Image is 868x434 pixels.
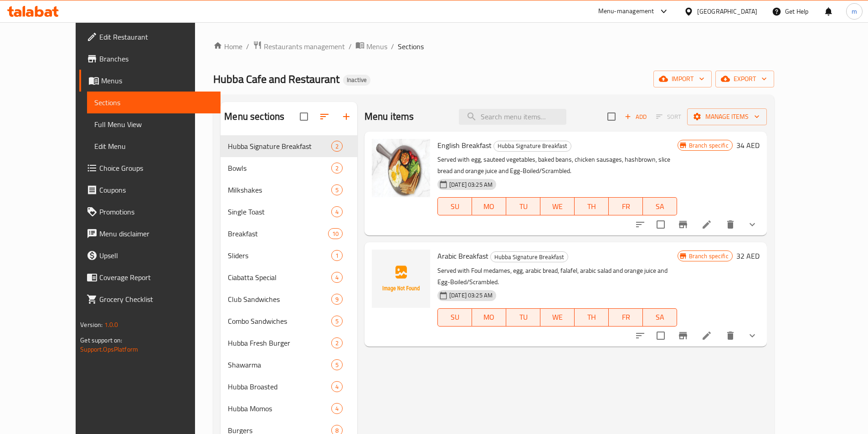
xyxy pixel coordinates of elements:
[331,381,343,392] div: items
[736,250,760,262] h6: 32 AED
[221,288,357,310] div: Club Sandwiches9
[221,223,357,245] div: Breakfast10
[228,403,331,414] span: Hubba Momos
[294,107,313,126] span: Select all sections
[228,337,331,348] span: Hubba Fresh Burger
[719,214,741,235] button: delete
[578,311,605,324] span: TH
[328,228,343,239] div: items
[104,319,118,331] span: 1.0.0
[355,41,387,52] a: Menus
[228,381,331,392] span: Hubba Broasted
[442,200,468,213] span: SU
[331,250,343,261] div: items
[540,197,575,215] button: WE
[653,71,712,87] button: import
[331,206,343,217] div: items
[621,110,650,124] span: Add item
[332,273,342,282] span: 4
[79,157,221,179] a: Choice Groups
[442,311,468,324] span: SU
[221,135,357,157] div: Hubba Signature Breakfast2
[331,337,343,348] div: items
[472,308,506,327] button: MO
[331,141,343,152] div: items
[398,41,424,52] span: Sections
[228,359,331,370] div: Shawarma
[643,308,677,327] button: SA
[437,308,472,327] button: SU
[221,266,357,288] div: Ciabatta Special4
[650,110,687,124] span: Select section first
[332,251,342,260] span: 1
[540,308,575,327] button: WE
[228,163,331,174] div: Bowls
[221,179,357,201] div: Milkshakes5
[228,316,331,327] span: Combo Sandwiches
[685,252,732,260] span: Branch specific
[332,317,342,326] span: 5
[602,107,621,126] span: Select section
[372,250,430,308] img: Arabic Breakfast
[213,41,242,52] a: Home
[741,325,763,347] button: show more
[747,219,758,230] svg: Show Choices
[472,197,506,215] button: MO
[609,308,643,327] button: FR
[80,334,122,346] span: Get support on:
[672,214,694,235] button: Branch-specific-item
[101,75,213,86] span: Menus
[331,359,343,370] div: items
[228,294,331,305] span: Club Sandwiches
[685,141,732,150] span: Branch specific
[332,208,342,216] span: 4
[221,157,357,179] div: Bowls2
[99,184,213,195] span: Coupons
[623,112,648,122] span: Add
[494,141,571,151] span: Hubba Signature Breakfast
[228,272,331,283] span: Ciabatta Special
[621,110,650,124] button: Add
[437,265,678,288] p: Served with Foul medames, egg, arabic bread, falafel, arabic salad and orange juice and Egg-Boile...
[852,6,857,16] span: m
[736,139,760,152] h6: 34 AED
[99,163,213,174] span: Choice Groups
[544,311,571,324] span: WE
[79,48,221,70] a: Branches
[331,184,343,195] div: items
[697,6,757,16] div: [GEOGRAPHIC_DATA]
[99,31,213,42] span: Edit Restaurant
[79,223,221,245] a: Menu disclaimer
[629,325,651,347] button: sort-choices
[87,92,221,113] a: Sections
[719,325,741,347] button: delete
[651,326,670,345] span: Select to update
[79,245,221,266] a: Upsell
[672,325,694,347] button: Branch-specific-item
[476,311,503,324] span: MO
[99,294,213,305] span: Grocery Checklist
[446,180,496,189] span: [DATE] 03:25 AM
[647,200,673,213] span: SA
[491,252,568,262] span: Hubba Signature Breakfast
[747,330,758,341] svg: Show Choices
[437,197,472,215] button: SU
[79,266,221,288] a: Coverage Report
[331,316,343,327] div: items
[335,106,357,128] button: Add section
[437,154,678,177] p: Served with egg, sauteed vegetables, baked beans, chicken sausages, hashbrown, slice bread and or...
[332,186,342,194] span: 5
[366,41,387,52] span: Menus
[365,110,414,123] h2: Menu items
[701,219,712,230] a: Edit menu item
[506,308,540,327] button: TU
[221,310,357,332] div: Combo Sandwiches5
[510,200,537,213] span: TU
[228,141,331,152] div: Hubba Signature Breakfast
[349,41,352,52] li: /
[331,294,343,305] div: items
